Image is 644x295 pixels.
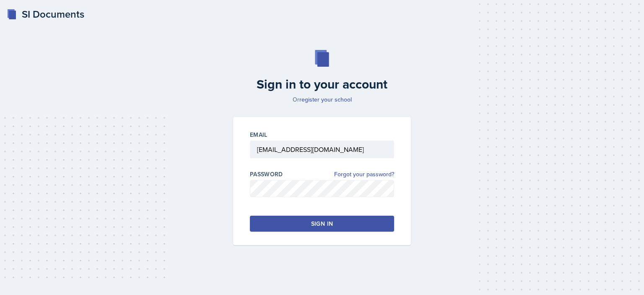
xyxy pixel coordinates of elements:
[7,7,84,22] a: SI Documents
[228,77,416,92] h2: Sign in to your account
[250,170,283,178] label: Password
[250,216,394,232] button: Sign in
[250,131,267,139] label: Email
[228,95,416,104] p: Or
[311,219,333,228] div: Sign in
[334,170,394,179] a: Forgot your password?
[299,95,352,104] a: register your school
[250,141,394,158] input: Email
